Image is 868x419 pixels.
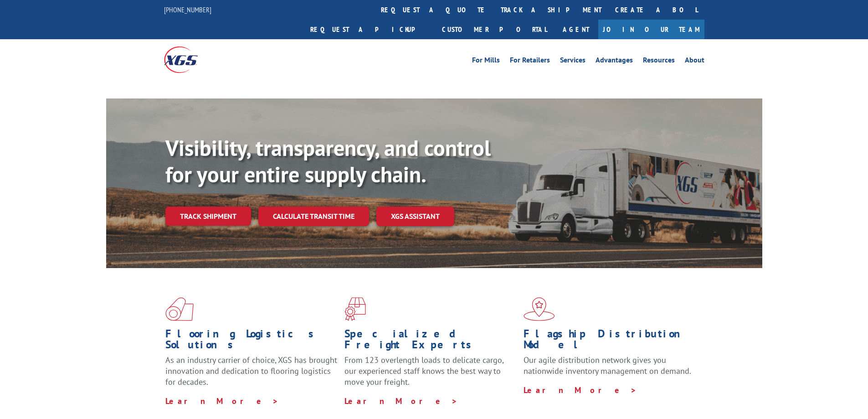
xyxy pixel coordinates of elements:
[164,5,211,14] a: [PHONE_NUMBER]
[643,57,675,67] a: Resources
[344,328,517,355] h1: Specialized Freight Experts
[344,396,458,406] a: Learn More >
[524,297,555,321] img: xgs-icon-flagship-distribution-model-red
[596,57,633,67] a: Advantages
[560,57,586,67] a: Services
[165,134,491,188] b: Visibility, transparency, and control for your entire supply chain.
[344,297,366,321] img: xgs-icon-focused-on-flooring-red
[685,57,704,67] a: About
[524,385,637,395] a: Learn More >
[524,328,696,355] h1: Flagship Distribution Model
[303,20,435,39] a: Request a pickup
[524,355,691,376] span: Our agile distribution network gives you nationwide inventory management on demand.
[165,207,251,226] a: Track shipment
[472,57,500,67] a: For Mills
[598,20,704,39] a: Join Our Team
[344,355,517,395] p: From 123 overlength loads to delicate cargo, our experienced staff knows the best way to move you...
[510,57,550,67] a: For Retailers
[258,207,369,226] a: Calculate transit time
[165,328,338,355] h1: Flooring Logistics Solutions
[165,396,279,406] a: Learn More >
[165,355,337,387] span: As an industry carrier of choice, XGS has brought innovation and dedication to flooring logistics...
[435,20,554,39] a: Customer Portal
[376,207,454,226] a: XGS ASSISTANT
[165,297,194,321] img: xgs-icon-total-supply-chain-intelligence-red
[554,20,598,39] a: Agent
